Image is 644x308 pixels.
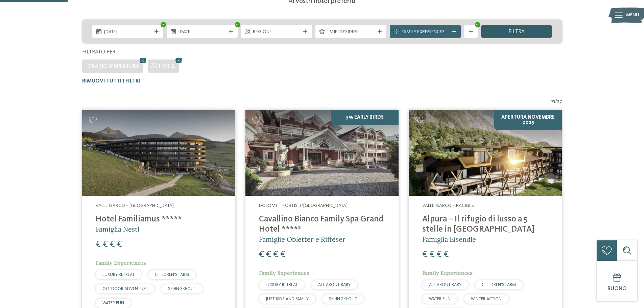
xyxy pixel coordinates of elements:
span: filtra [508,29,525,34]
span: 27 [557,98,562,105]
span: CHILDREN’S FARM [155,273,189,277]
span: € [96,240,101,249]
span: WATER FUN [102,301,124,305]
span: / [555,98,557,105]
span: € [429,250,434,259]
span: LUXURY RETREAT [102,273,135,277]
a: Buono [597,261,637,301]
span: Filtrato per: [82,49,117,55]
img: Family Spa Grand Hotel Cavallino Bianco ****ˢ [245,110,399,196]
span: WATER FUN [429,297,451,301]
span: Famiglia Eisendle [422,235,476,243]
span: € [117,240,122,249]
span: € [273,250,278,259]
span: Valle Isarco – [GEOGRAPHIC_DATA] [96,203,174,208]
span: € [436,250,442,259]
span: € [110,240,115,249]
span: € [280,250,285,259]
span: [DATE] [104,29,151,35]
span: Rimuovi tutti i filtri [82,78,140,84]
span: € [259,250,264,259]
h4: Alpura – Il rifugio di lusso a 5 stelle in [GEOGRAPHIC_DATA] [422,214,548,235]
span: € [103,240,108,249]
span: ALL ABOUT BABY [318,283,351,287]
span: Orario d'apertura [87,64,140,69]
span: JUST KIDS AND FAMILY [266,297,309,301]
span: Buono [607,286,627,291]
span: Famiglia Nestl [96,225,139,233]
span: SKI-IN SKI-OUT [329,297,357,301]
span: ALL ABOUT BABY [429,283,461,287]
span: Family Experiences [96,259,146,266]
span: Family Experiences [402,29,449,35]
span: OUTDOOR ADVENTURE [102,287,148,291]
img: Cercate un hotel per famiglie? Qui troverete solo i migliori! [409,110,562,196]
span: Family Experiences [259,269,309,276]
span: LUXURY RETREAT [266,283,298,287]
span: € [444,250,449,259]
span: € [266,250,271,259]
h4: Cavallino Bianco Family Spa Grand Hotel ****ˢ [259,214,385,235]
span: [DATE] [178,29,226,35]
span: SKI-IN SKI-OUT [168,287,196,291]
span: CHILDREN’S FARM [482,283,516,287]
span: Regione [253,29,300,35]
span: Hotel [159,64,175,69]
span: 15 [551,98,555,105]
span: I miei desideri [327,29,375,35]
span: Famiglie Obletter e Riffeser [259,235,345,243]
span: Dolomiti – Ortisei/[GEOGRAPHIC_DATA] [259,203,348,208]
span: Valle Isarco – Racines [422,203,474,208]
span: WINTER ACTION [471,297,502,301]
span: € [422,250,427,259]
span: Family Experiences [422,269,473,276]
img: Cercate un hotel per famiglie? Qui troverete solo i migliori! [82,110,235,196]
